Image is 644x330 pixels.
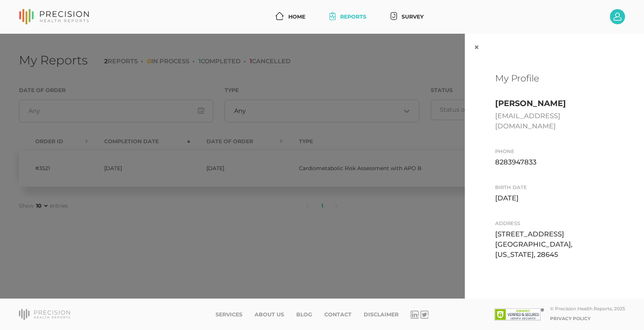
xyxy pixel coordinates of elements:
div: [GEOGRAPHIC_DATA], [US_STATE], 28645 [495,239,614,260]
a: About Us [255,311,284,318]
a: Services [216,311,242,318]
div: © Precision Health Reports, 2025 [550,306,625,311]
label: [PERSON_NAME] [495,99,566,108]
a: Blog [296,311,312,318]
button: Close [465,34,488,61]
label: Birth date [495,185,527,190]
div: [DATE] [495,193,614,203]
div: [STREET_ADDRESS] [495,229,614,239]
div: 8283947833 [495,157,614,167]
label: Address [495,221,520,226]
div: [EMAIL_ADDRESS][DOMAIN_NAME] [495,111,614,131]
img: SSL site seal - click to verify [494,308,544,321]
a: Home [272,10,308,24]
a: Privacy Policy [550,316,591,321]
a: Reports [327,10,369,24]
label: Phone [495,149,514,154]
a: Survey [388,10,427,24]
a: Contact [324,311,352,318]
a: Disclaimer [364,311,399,318]
h2: My Profile [495,73,614,84]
